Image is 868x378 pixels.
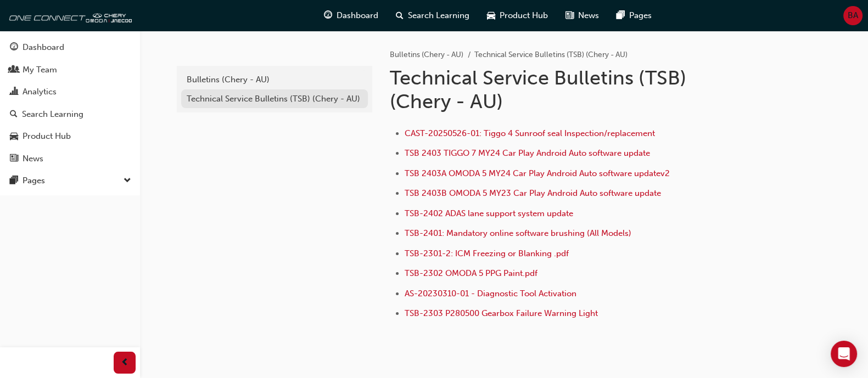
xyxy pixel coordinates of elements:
[10,65,18,75] span: people-icon
[831,341,857,367] div: Open Intercom Messenger
[405,268,537,278] a: TSB-2302 OMODA 5 PPG Paint.pdf
[23,86,57,98] div: Analytics
[565,9,574,22] span: news-icon
[629,9,652,22] span: Pages
[387,4,478,27] a: search-iconSearch Learning
[23,130,71,143] div: Product Hub
[324,9,332,22] span: guage-icon
[315,4,387,27] a: guage-iconDashboard
[405,308,598,318] a: TSB-2303 P280500 Gearbox Failure Warning Light
[4,35,136,171] button: DashboardMy TeamAnalyticsSearch LearningProduct HubNews
[10,87,18,97] span: chart-icon
[4,37,136,58] a: Dashboard
[405,128,655,138] a: CAST-20250526-01: Tiggo 4 Sunroof seal Inspection/replacement
[10,43,18,53] span: guage-icon
[124,174,131,188] span: down-icon
[843,6,863,25] button: BA
[10,176,18,186] span: pages-icon
[4,126,136,146] a: Product Hub
[608,4,660,27] a: pages-iconPages
[4,60,136,80] a: My Team
[22,108,83,121] div: Search Learning
[337,9,378,22] span: Dashboard
[10,154,18,164] span: news-icon
[23,41,64,54] div: Dashboard
[405,249,569,258] a: TSB-2301-2: ICM Freezing or Blanking .pdf
[23,64,57,76] div: My Team
[23,153,43,165] div: News
[405,148,650,158] a: TSB 2403 TIGGO 7 MY24 Car Play Android Auto software update
[23,174,45,187] div: Pages
[390,66,750,114] h1: Technical Service Bulletins (TSB) (Chery - AU)
[848,9,858,22] span: BA
[187,93,362,105] div: Technical Service Bulletins (TSB) (Chery - AU)
[474,49,628,61] li: Technical Service Bulletins (TSB) (Chery - AU)
[405,208,573,218] a: TSB-2402 ADAS lane support system update
[10,110,18,120] span: search-icon
[4,171,136,191] button: Pages
[181,70,368,89] a: Bulletins (Chery - AU)
[617,9,625,22] span: pages-icon
[4,149,136,169] a: News
[187,74,362,86] div: Bulletins (Chery - AU)
[500,9,548,22] span: Product Hub
[405,228,631,238] a: TSB-2401: Mandatory online software brushing (All Models)
[557,4,608,27] a: news-iconNews
[405,289,576,298] a: AS-20230310-01 - Diagnostic Tool Activation
[578,9,599,22] span: News
[396,9,404,22] span: search-icon
[390,50,463,59] a: Bulletins (Chery - AU)
[405,168,670,178] a: TSB 2403A OMODA 5 MY24 Car Play Android Auto software updatev2
[181,89,368,109] a: Technical Service Bulletins (TSB) (Chery - AU)
[405,188,661,198] a: TSB 2403B OMODA 5 MY23 Car Play Android Auto software update
[478,4,557,27] a: car-iconProduct Hub
[5,4,132,26] img: oneconnect
[408,9,469,22] span: Search Learning
[121,356,129,370] span: prev-icon
[4,82,136,102] a: Analytics
[4,104,136,125] a: Search Learning
[10,132,18,142] span: car-icon
[487,9,495,22] span: car-icon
